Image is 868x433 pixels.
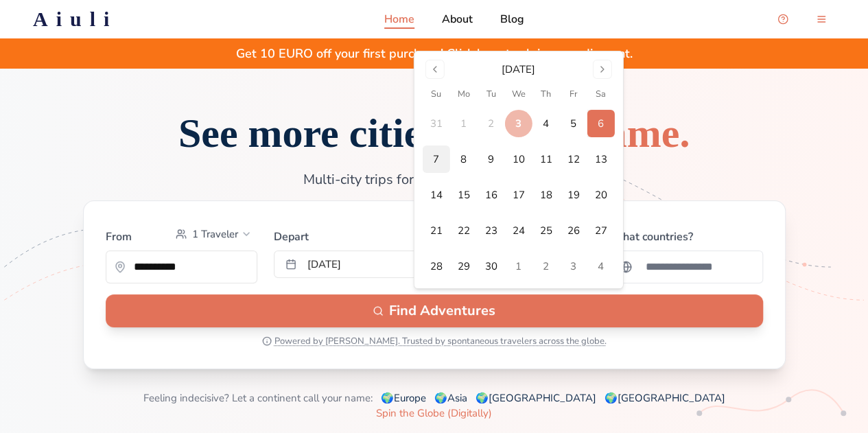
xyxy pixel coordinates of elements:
button: 24 [505,217,532,244]
button: 30 [478,253,505,280]
th: Thursday [532,87,560,102]
button: Go to next month [593,60,612,79]
button: 27 [587,217,615,244]
button: Open support chat [769,5,797,33]
button: 16 [478,181,505,209]
div: [DATE] [502,62,535,76]
button: 4 [532,110,560,137]
button: 1 [505,253,532,280]
button: 25 [532,217,560,244]
span: Powered by [PERSON_NAME]. Trusted by spontaneous travelers across the globe. [274,336,607,347]
button: 10 [505,145,532,173]
a: 🌍Europe [381,391,426,405]
button: 21 [423,217,450,244]
a: Home [384,11,414,27]
button: 9 [478,145,505,173]
button: 13 [587,145,615,173]
button: 15 [450,181,478,209]
button: 22 [450,217,478,244]
a: Spin the Globe (Digitally) [376,406,492,420]
span: Feeling indecisive? Let a continent call your name: [143,391,373,405]
button: 11 [532,145,560,173]
th: Sunday [423,87,450,102]
a: 🌍[GEOGRAPHIC_DATA] [476,391,596,405]
span: See more cities. [178,110,690,156]
th: Friday [560,87,587,102]
button: 23 [478,217,505,244]
p: Multi-city trips for the price of a direct one. [204,170,665,189]
button: 20 [587,181,615,209]
button: 18 [532,181,560,209]
button: 3 [560,253,587,280]
a: Aiuli [11,7,139,32]
h2: Aiuli [33,7,117,32]
label: From [106,229,132,245]
button: 2 [532,253,560,280]
th: Monday [450,87,478,102]
button: 29 [450,253,478,280]
button: Select passengers [170,223,257,245]
input: Search for a country [637,253,754,281]
button: Powered by [PERSON_NAME]. Trusted by spontaneous travelers across the globe. [262,336,607,347]
button: 8 [450,145,478,173]
button: 6 [587,110,615,137]
button: 19 [560,181,587,209]
a: 🌍Asia [434,391,467,405]
button: 14 [423,181,450,209]
label: Depart [274,223,426,245]
th: Tuesday [478,87,505,102]
button: 5 [560,110,587,137]
button: 26 [560,217,587,244]
button: Find Adventures [106,294,763,327]
a: 🌍[GEOGRAPHIC_DATA] [605,391,725,405]
a: About [442,11,473,27]
th: Saturday [587,87,615,102]
button: Go to previous month [425,60,445,79]
span: 1 Traveler [192,227,238,241]
button: 7 [423,145,450,173]
button: 28 [423,253,450,280]
a: Blog [500,11,524,27]
button: menu-button [808,5,835,33]
th: Wednesday [505,87,532,102]
button: 4 [587,253,615,280]
label: What countries? [611,223,763,245]
button: 17 [505,181,532,209]
button: [DATE] [274,250,426,278]
button: 12 [560,145,587,173]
